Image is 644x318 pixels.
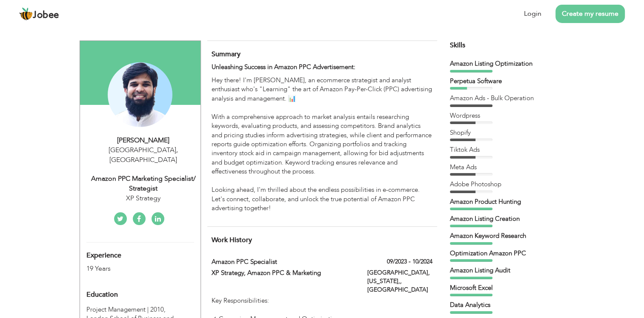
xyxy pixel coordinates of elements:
a: Login [524,9,541,19]
div: Perpetua Software [450,77,556,86]
img: jobee.io [19,7,33,21]
div: XP Strategy [86,194,200,203]
div: Tiktok Ads [450,145,556,154]
p: Hey there! I'm [PERSON_NAME], an ecommerce strategist and analyst enthusiast who's "Learning" the... [212,76,432,213]
div: Amazon Listing Creation [450,214,556,223]
label: Amazon PPC Specialist [212,257,355,266]
div: Microsoft Excel [450,283,556,292]
div: Amazon Listing Optimization [450,59,556,68]
div: Adobe Photoshop [450,180,556,189]
span: Education [86,291,118,299]
div: Shopify [450,128,556,137]
div: Amazon Product Hunting [450,197,556,206]
span: Summary [212,49,240,59]
a: Create my resume [555,5,625,23]
div: Data Analytics [450,301,556,309]
div: Amazon Listing Audit [450,266,556,275]
div: Meta Ads [450,163,556,172]
span: Work History [212,235,252,245]
span: Experience [86,252,121,260]
span: Jobee [33,11,59,20]
label: [GEOGRAPHIC_DATA], [US_STATE],, [GEOGRAPHIC_DATA] [367,269,432,294]
div: Wordpress [450,111,556,120]
div: 19 Years [86,264,174,274]
div: Amazon Ads - Bulk Operation [450,94,556,103]
span: Project Management, London School of Business and Computing, 2010 [86,305,166,314]
span: Skills [450,40,465,50]
div: Optimization Amazon PPC [450,249,556,258]
div: [PERSON_NAME] [86,136,200,145]
strong: Unleashing Success in Amazon PPC Advertisement: [212,63,355,71]
div: [GEOGRAPHIC_DATA] [GEOGRAPHIC_DATA] [86,145,200,165]
label: XP Strategy, Amazon PPC & Marketing [212,269,355,278]
a: Jobee [19,7,59,21]
div: Amazon PPC Marketing Specialist/ Strategist [86,174,200,194]
label: 09/2023 - 10/2024 [387,257,432,266]
div: Amazon Keyword Research [450,231,556,240]
span: , [176,145,178,155]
